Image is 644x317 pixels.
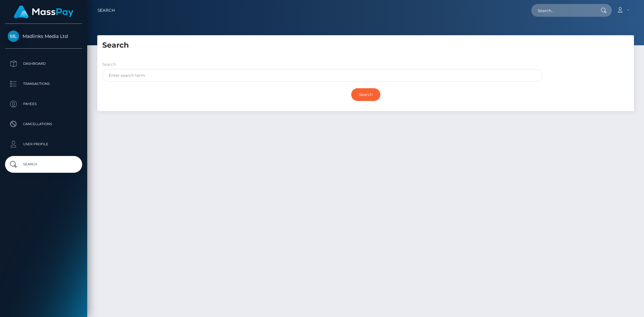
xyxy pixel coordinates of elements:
img: Madlinks Media Ltd [8,31,19,42]
a: Payees [5,96,82,112]
a: Search [5,156,82,173]
p: Dashboard [8,59,79,69]
p: User Profile [8,139,79,149]
a: Search [98,3,115,17]
span: Madlinks Media Ltd [5,33,82,39]
p: Cancellations [8,119,79,129]
img: MassPay Logo [14,5,73,18]
p: Payees [8,99,79,109]
input: Search [351,88,380,101]
a: Dashboard [5,55,82,72]
h5: Search [102,40,629,51]
input: Search... [531,4,594,17]
a: User Profile [5,136,82,153]
a: Cancellations [5,116,82,133]
p: Search [8,159,79,169]
a: Transactions [5,75,82,92]
input: Enter search term [102,69,543,82]
p: Transactions [8,79,79,89]
label: Search [102,61,116,67]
